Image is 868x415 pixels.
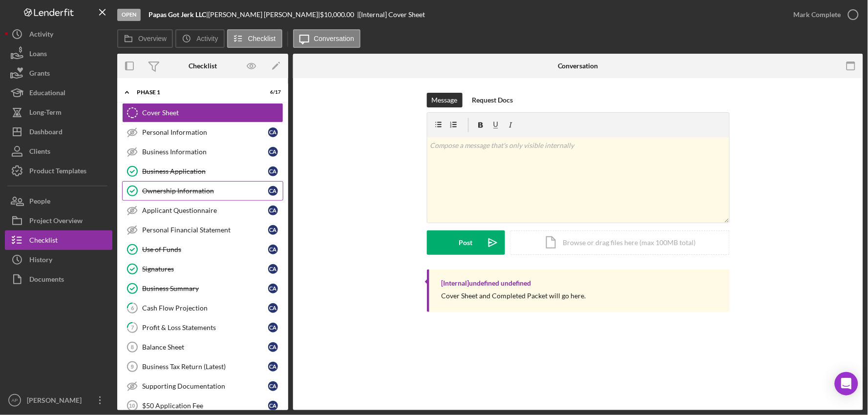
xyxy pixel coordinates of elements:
button: Project Overview [5,211,112,230]
div: 6 / 17 [263,89,281,95]
button: Overview [117,29,173,48]
div: C A [268,245,278,254]
tspan: 10 [129,403,135,409]
div: [PERSON_NAME] [PERSON_NAME] | [208,11,320,19]
a: Activity [5,24,112,44]
div: C A [268,342,278,352]
button: Dashboard [5,122,112,142]
a: Business InformationCA [122,142,283,162]
div: Dashboard [29,122,63,144]
div: C A [268,186,278,196]
a: Business SummaryCA [122,279,283,298]
div: Clients [29,142,50,164]
div: $50 Application Fee [142,402,268,410]
div: Personal Financial Statement [142,226,268,234]
div: C A [268,147,278,157]
b: Papas Got Jerk LLC [148,10,206,19]
div: Educational [29,83,65,105]
button: Activity [175,29,224,48]
div: Applicant Questionnaire [142,207,268,214]
div: Balance Sheet [142,343,268,351]
div: Message [432,93,458,107]
div: Long-Term [29,103,62,124]
a: Supporting DocumentationCA [122,376,283,396]
button: Grants [5,63,112,83]
label: Activity [196,35,218,42]
div: Business Information [142,148,268,156]
div: Product Templates [29,161,86,183]
div: C A [268,401,278,411]
button: Mark Complete [784,5,863,24]
button: Conversation [293,29,361,48]
div: C A [268,206,278,215]
div: Supporting Documentation [142,382,268,390]
a: Personal Financial StatementCA [122,220,283,240]
div: Business Summary [142,285,268,292]
a: 6Cash Flow ProjectionCA [122,298,283,318]
div: Loans [29,44,47,66]
button: Educational [5,83,112,103]
button: History [5,250,112,270]
tspan: 7 [131,324,134,331]
a: Use of FundsCA [122,240,283,259]
div: Profit & Loss Statements [142,324,268,332]
a: 9Business Tax Return (Latest)CA [122,357,283,376]
button: Documents [5,270,112,289]
tspan: 6 [131,305,134,311]
div: Checklist [29,230,58,252]
div: C A [268,127,278,137]
tspan: 8 [131,344,134,350]
label: Overview [138,35,167,42]
button: Checklist [227,29,282,48]
div: Cover Sheet and Completed Packet will go here. [442,292,586,300]
div: Documents [29,270,64,291]
button: Long-Term [5,103,112,122]
div: $10,000.00 [320,11,357,19]
div: C A [268,362,278,372]
div: Request Docs [472,93,513,107]
div: Ownership Information [142,187,268,195]
div: Personal Information [142,128,268,136]
div: [Internal] undefined undefined [442,279,531,287]
a: Loans [5,44,112,63]
button: AP[PERSON_NAME] [5,391,112,410]
label: Conversation [314,35,355,42]
div: Activity [29,24,53,46]
button: Post [427,230,505,255]
div: Project Overview [29,211,83,233]
div: Post [459,230,473,255]
div: Business Application [142,167,268,175]
div: Use of Funds [142,246,268,253]
div: C A [268,264,278,274]
div: History [29,250,52,272]
a: Product Templates [5,161,112,181]
div: [PERSON_NAME] [24,391,88,413]
div: | [148,11,208,19]
div: | [Internal] Cover Sheet [357,11,425,19]
div: Phase 1 [137,89,256,95]
div: C A [268,225,278,235]
a: Cover Sheet [122,103,283,123]
div: Cover Sheet [142,109,283,117]
div: People [29,191,50,213]
button: Checklist [5,230,112,250]
button: People [5,191,112,211]
div: Business Tax Return (Latest) [142,363,268,371]
text: AP [12,398,18,403]
div: C A [268,284,278,293]
div: C A [268,381,278,391]
button: Message [427,93,463,107]
a: 7Profit & Loss StatementsCA [122,318,283,337]
div: Open [117,9,141,21]
button: Clients [5,142,112,161]
div: Signatures [142,265,268,273]
a: 8Balance SheetCA [122,337,283,357]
